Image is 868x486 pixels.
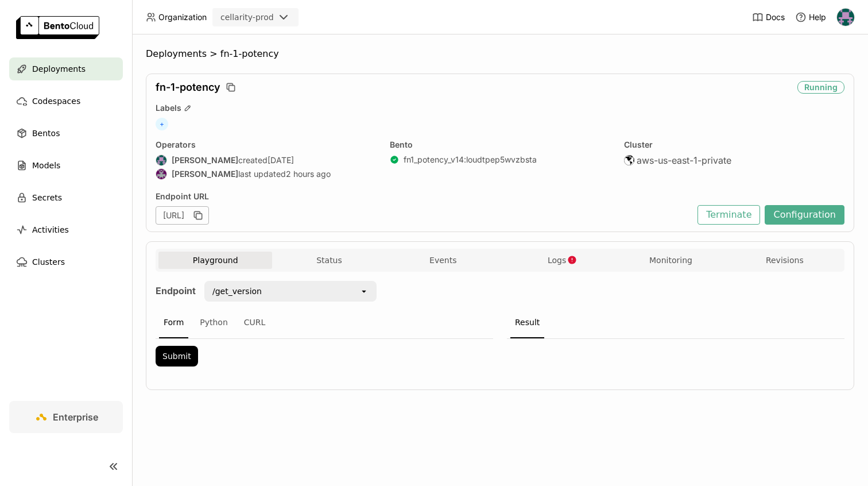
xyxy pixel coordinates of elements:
span: Clusters [32,255,65,269]
span: Deployments [32,62,86,76]
button: Status [272,252,386,269]
span: Logs [548,255,566,265]
a: Codespaces [9,90,123,113]
button: Playground [158,252,272,269]
img: Ragy [156,155,166,165]
span: Secrets [32,191,62,205]
a: Models [9,154,123,177]
span: > [207,48,220,60]
div: Running [797,81,844,94]
span: Help [809,12,826,22]
input: Selected cellarity-prod. [275,12,276,24]
img: logo [16,16,99,39]
span: fn-1-potency [220,48,279,60]
div: cellarity-prod [220,11,274,23]
span: Deployments [146,48,207,60]
a: Activities [9,218,123,241]
a: Enterprise [9,401,123,433]
span: 2 hours ago [286,169,331,179]
div: [URL] [156,206,209,225]
a: Secrets [9,186,123,209]
span: Codespaces [32,94,80,108]
div: last updated [156,168,376,180]
div: Operators [156,140,376,150]
div: Help [795,11,826,23]
svg: open [359,287,369,296]
a: fn1_potency_v14:loudtpep5wvzbsta [404,155,537,165]
input: Selected /get_version. [263,286,264,297]
strong: Endpoint [156,285,196,296]
button: Events [386,252,500,269]
span: Docs [766,12,785,22]
img: Ragy [837,9,854,26]
a: Bentos [9,122,123,145]
a: Clusters [9,250,123,273]
div: Endpoint URL [156,191,692,202]
nav: Breadcrumbs navigation [146,48,854,60]
span: fn-1-potency [156,81,220,94]
div: Bento [390,140,610,150]
a: Deployments [9,57,123,80]
div: Form [159,307,188,338]
button: Submit [156,346,198,367]
div: Result [510,307,544,338]
button: Revisions [728,252,842,269]
div: /get_version [212,286,262,297]
button: Monitoring [614,252,727,269]
span: Enterprise [53,411,98,423]
button: Configuration [765,205,844,225]
span: Activities [32,223,69,237]
span: aws-us-east-1-private [637,155,731,166]
span: Organization [158,12,207,22]
span: [DATE] [268,155,294,165]
div: Cluster [624,140,844,150]
button: Terminate [697,205,760,225]
div: Python [195,307,232,338]
span: Models [32,159,60,172]
strong: [PERSON_NAME] [172,155,238,165]
div: Labels [156,103,844,113]
div: CURL [239,307,270,338]
a: Docs [752,11,785,23]
div: created [156,155,376,166]
span: Bentos [32,126,60,140]
img: Juan Corchado [156,169,166,179]
span: + [156,118,168,130]
strong: [PERSON_NAME] [172,169,238,179]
